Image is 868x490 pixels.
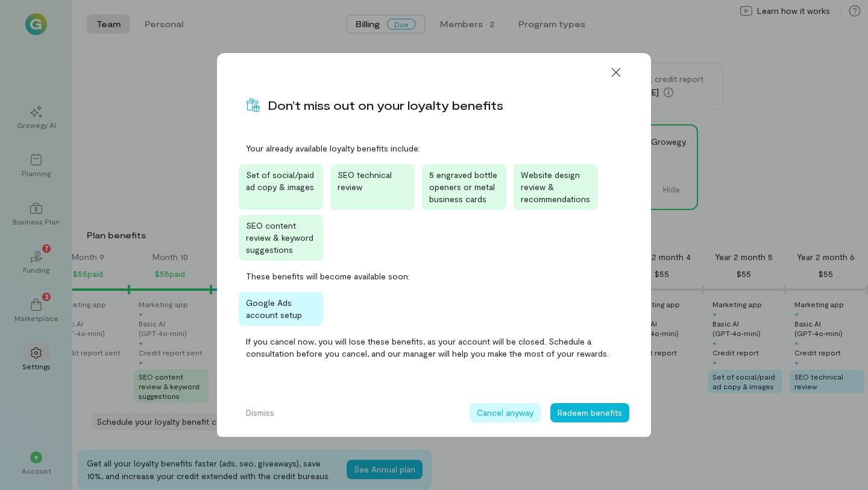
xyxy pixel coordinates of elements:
[550,403,629,422] button: Redeem benefits
[246,297,302,320] span: Google Ads account setup
[521,170,590,204] span: Website design review & recommendations
[246,336,622,360] span: If you cancel now, you will lose these benefits, as your account will be closed. Schedule a consu...
[338,170,392,192] span: SEO technical review
[429,170,497,204] span: 5 engraved bottle openers or metal business cards
[268,97,503,113] div: Don’t miss out on your loyalty benefits
[246,170,314,192] span: Set of social/paid ad copy & images
[239,403,281,422] button: Dismiss
[246,142,622,154] span: Your already available loyalty benefits include:
[246,220,313,255] span: SEO content review & keyword suggestions
[246,270,622,282] span: These benefits will become available soon:
[470,403,541,422] button: Cancel anyway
